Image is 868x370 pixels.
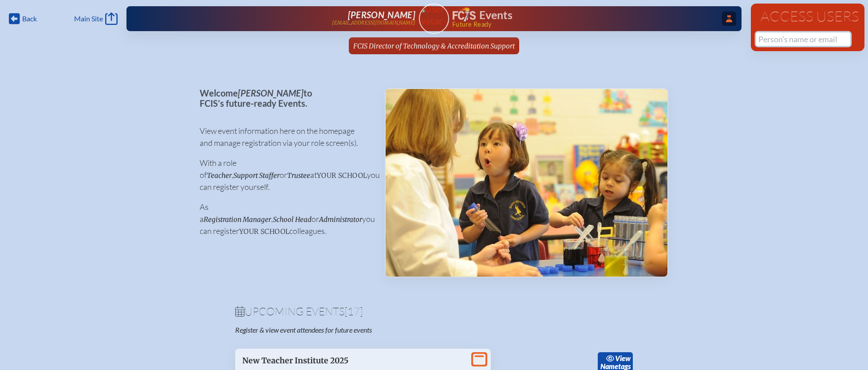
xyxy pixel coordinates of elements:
p: Welcome to FCIS’s future-ready Events. [200,88,371,108]
span: Main Site [74,14,103,23]
a: [PERSON_NAME][EMAIL_ADDRESS][DOMAIN_NAME] [155,10,415,28]
span: your school [239,227,289,236]
span: view [615,354,631,362]
input: Person’s name or email [756,32,850,46]
span: School Head [273,215,312,224]
span: [PERSON_NAME] [238,88,304,98]
a: FCIS Director of Technology & Accreditation Support [350,37,518,54]
span: FCIS Director of Technology & Accreditation Support [353,42,515,50]
h1: Upcoming Events [235,306,633,317]
span: your school [317,171,367,180]
p: As a , or you can register colleagues. [200,201,371,237]
span: Trustee [287,171,310,180]
span: Administrator [319,215,362,224]
a: Main Site [74,12,118,25]
h1: Access Users [756,9,859,23]
span: Back [22,14,37,23]
span: New Teacher Institute 2025 [242,356,348,366]
span: Future Ready [452,21,713,28]
img: Events [386,89,667,277]
span: [17] [344,305,363,318]
span: Support Staffer [233,171,280,180]
p: With a role of , or at you can register yourself. [200,157,371,193]
span: [PERSON_NAME] [348,9,415,20]
p: Register & view event attendees for future events [235,326,470,334]
p: [EMAIL_ADDRESS][DOMAIN_NAME] [332,20,415,26]
img: User Avatar [415,3,453,27]
a: User Avatar [419,4,449,34]
p: View event information here on the homepage and manage registration via your role screen(s). [200,125,371,149]
span: Teacher [207,171,232,180]
span: Registration Manager [204,215,271,224]
div: FCIS Events — Future ready [453,7,713,28]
